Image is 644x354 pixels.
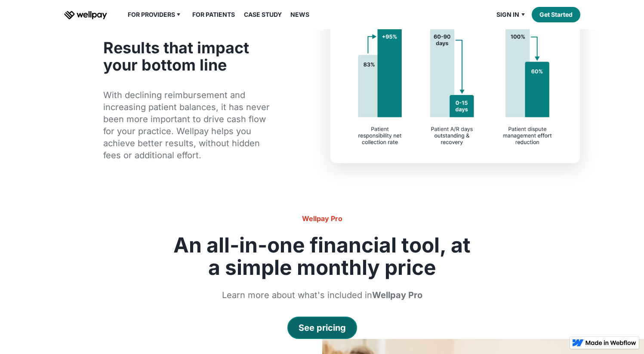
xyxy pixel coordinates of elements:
[123,9,188,20] div: For Providers
[287,317,357,339] a: See pricing
[64,9,107,20] a: home
[532,7,580,22] a: Get Started
[372,290,422,300] strong: Wellpay Pro
[103,39,275,74] h3: Results that impact your bottom line
[285,9,314,20] a: News
[491,9,532,20] div: Sign in
[167,234,477,279] h2: An all-in-one financial tool, at a simple monthly price
[128,9,175,20] div: For Providers
[103,89,275,161] div: With declining reimbursement and increasing patient balances, it has never been more important to...
[299,322,346,334] div: See pricing
[496,9,519,20] div: Sign in
[187,9,240,20] a: For Patients
[212,289,432,301] div: Learn more about what's included in
[239,9,287,20] a: Case Study
[167,213,477,224] h6: Wellpay Pro
[585,340,636,345] img: Made in Webflow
